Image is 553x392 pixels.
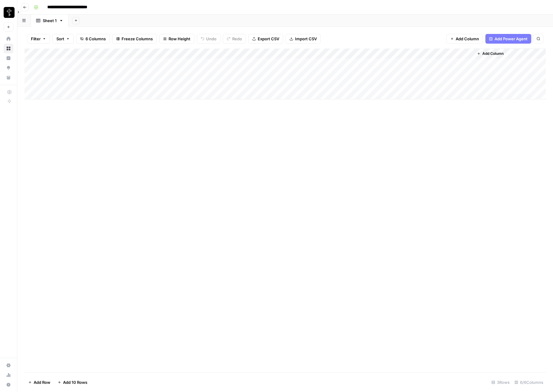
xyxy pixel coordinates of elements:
button: Help + Support [4,380,13,390]
div: Sheet 1 [43,18,57,24]
span: Row Height [169,36,190,42]
button: Workspace: LP Production Workloads [4,5,13,20]
span: Redo [232,36,242,42]
div: 6/6 Columns [512,377,546,387]
button: Add Row [25,377,54,387]
span: Add Column [482,51,504,56]
button: Sort [52,34,74,44]
button: Freeze Columns [112,34,157,44]
a: Insights [4,53,13,63]
button: Import CSV [286,34,321,44]
button: Undo [197,34,220,44]
button: 6 Columns [76,34,110,44]
button: Filter [27,34,50,44]
button: Export CSV [248,34,283,44]
span: Add Row [34,379,50,385]
a: Usage [4,370,13,380]
img: LP Production Workloads Logo [4,7,15,18]
button: Row Height [159,34,194,44]
a: Home [4,34,13,44]
span: Import CSV [295,36,317,42]
span: Add Column [456,36,479,42]
span: Add 10 Rows [63,379,87,385]
span: Filter [31,36,41,42]
span: Freeze Columns [122,36,153,42]
span: Undo [206,36,216,42]
span: Sort [56,36,64,42]
a: Opportunities [4,63,13,73]
span: Add Power Agent [494,36,528,42]
button: Redo [223,34,246,44]
a: Sheet 1 [31,15,69,27]
div: 3 Rows [489,377,512,387]
a: Browse [4,44,13,53]
a: Settings [4,360,13,370]
button: Add Column [446,34,483,44]
button: Add Column [474,50,506,58]
button: Add 10 Rows [54,377,91,387]
span: Export CSV [258,36,279,42]
a: Your Data [4,73,13,82]
button: Add Power Agent [485,34,531,44]
span: 6 Columns [85,36,106,42]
